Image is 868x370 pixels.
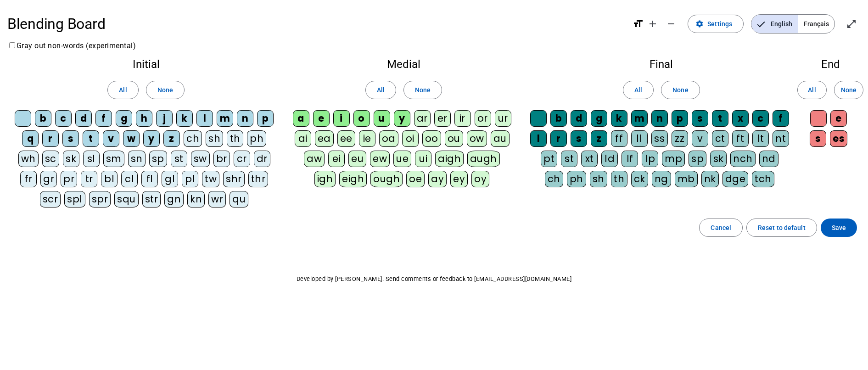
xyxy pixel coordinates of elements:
[672,84,688,95] span: None
[759,151,778,167] div: nd
[631,130,648,147] div: ll
[89,191,111,207] div: spr
[20,171,37,187] div: fr
[732,130,749,147] div: ft
[164,191,184,207] div: gn
[830,130,847,147] div: es
[651,130,668,147] div: ss
[42,130,59,147] div: r
[348,151,366,167] div: eu
[830,110,847,127] div: e
[377,84,385,95] span: All
[672,130,688,147] div: zz
[128,151,146,167] div: sn
[156,110,173,127] div: j
[428,171,447,187] div: ay
[631,110,648,127] div: m
[81,171,97,187] div: tr
[567,171,586,187] div: ph
[571,130,587,147] div: s
[846,18,857,29] mat-icon: open_in_full
[450,171,468,187] div: ey
[353,110,370,127] div: o
[83,130,99,147] div: t
[141,171,158,187] div: fl
[187,191,205,207] div: kn
[248,171,269,187] div: thr
[435,151,464,167] div: aigh
[191,151,210,167] div: sw
[832,222,846,233] span: Save
[699,219,743,237] button: Cancel
[107,81,138,99] button: All
[689,151,706,167] div: sp
[75,110,92,127] div: d
[359,130,375,147] div: ie
[257,110,274,127] div: p
[63,151,79,167] div: sk
[304,151,325,167] div: aw
[644,15,662,33] button: Increase font size
[196,110,213,127] div: l
[692,110,708,127] div: s
[414,110,431,127] div: ar
[206,130,223,147] div: sh
[495,110,511,127] div: ur
[394,110,410,127] div: y
[237,110,253,127] div: n
[550,130,567,147] div: r
[634,84,642,95] span: All
[293,110,309,127] div: a
[55,110,72,127] div: c
[688,15,744,33] button: Settings
[123,130,140,147] div: w
[415,151,431,167] div: ui
[841,84,857,95] span: None
[475,110,491,127] div: or
[821,219,857,237] button: Save
[247,130,266,147] div: ph
[642,151,658,167] div: lp
[227,130,243,147] div: th
[707,18,732,29] span: Settings
[530,130,547,147] div: l
[471,171,489,187] div: oy
[652,171,671,187] div: ng
[561,151,577,167] div: st
[292,59,515,70] h2: Medial
[402,130,419,147] div: oi
[176,110,193,127] div: k
[445,130,463,147] div: ou
[116,110,132,127] div: g
[95,110,112,127] div: f
[752,110,769,127] div: c
[314,171,336,187] div: igh
[146,81,185,99] button: None
[313,110,330,127] div: e
[40,171,57,187] div: gr
[581,151,598,167] div: xt
[208,191,226,207] div: wr
[15,59,277,70] h2: Initial
[711,222,731,233] span: Cancel
[136,110,152,127] div: h
[254,151,270,167] div: dr
[622,151,638,167] div: lf
[171,151,187,167] div: st
[530,59,793,70] h2: Final
[415,84,431,95] span: None
[611,171,627,187] div: th
[752,130,769,147] div: lt
[184,130,202,147] div: ch
[339,171,367,187] div: eigh
[149,151,167,167] div: sp
[9,42,15,48] input: Gray out non-words (experimental)
[333,110,350,127] div: i
[491,130,510,147] div: au
[213,151,230,167] div: br
[662,15,680,33] button: Decrease font size
[810,130,826,147] div: s
[217,110,233,127] div: m
[18,151,39,167] div: wh
[64,191,85,207] div: spl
